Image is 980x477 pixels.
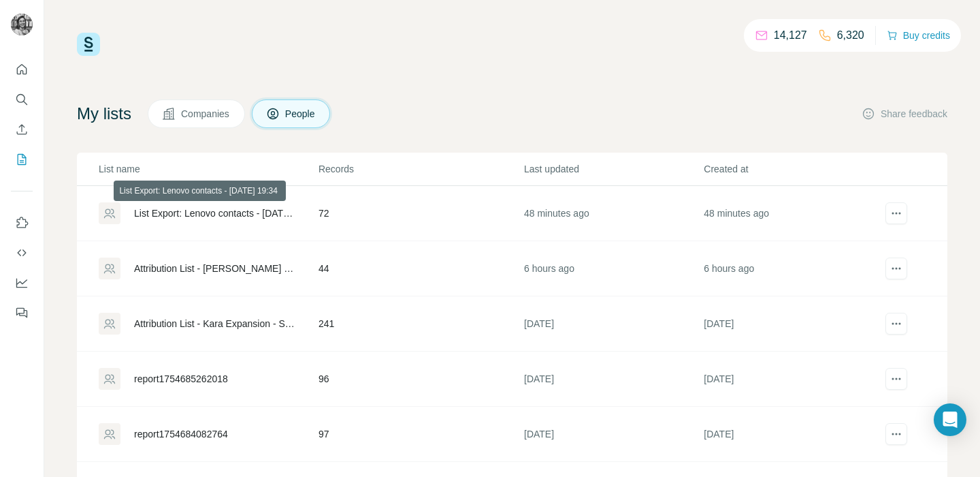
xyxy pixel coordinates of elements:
td: [DATE] [703,296,883,352]
td: 97 [318,407,523,462]
button: Buy credits [887,26,950,45]
span: People [285,107,316,121]
td: 241 [318,296,523,352]
button: Quick start [11,57,33,82]
div: Attribution List - Kara Expansion - Sheet1 [134,317,295,330]
button: actions [885,423,907,445]
button: Use Surfe API [11,241,33,265]
button: actions [885,202,907,224]
button: Feedback [11,301,33,325]
p: 6,320 [837,27,864,44]
div: Attribution List - [PERSON_NAME] & Gaby Expansion - report1755872569224 [134,262,295,275]
div: Open Intercom Messenger [934,403,966,436]
p: Records [318,162,523,176]
td: 6 hours ago [703,241,883,296]
td: 48 minutes ago [523,186,703,241]
p: Created at [704,162,882,176]
button: Share feedback [862,107,947,121]
button: actions [885,368,907,390]
img: Surfe Logo [77,33,100,56]
td: 48 minutes ago [703,186,883,241]
button: actions [885,313,907,335]
button: My lists [11,147,33,172]
h4: My lists [77,103,131,125]
td: [DATE] [523,352,703,407]
div: report1754684082764 [134,427,228,441]
div: report1754685262018 [134,372,228,386]
button: Use Surfe on LinkedIn [11,211,33,235]
td: [DATE] [523,296,703,352]
button: actions [885,258,907,279]
p: List name [99,162,317,176]
td: [DATE] [703,352,883,407]
td: 44 [318,241,523,296]
td: 72 [318,186,523,241]
button: Enrich CSV [11,117,33,142]
td: 6 hours ago [523,241,703,296]
p: Last updated [524,162,702,176]
td: [DATE] [523,407,703,462]
div: List Export: Lenovo contacts - [DATE] 19:34 [134,206,295,220]
td: 96 [318,352,523,407]
img: Avatar [11,14,33,35]
button: Dashboard [11,271,33,295]
button: Search [11,87,33,112]
span: Companies [181,107,231,121]
td: [DATE] [703,407,883,462]
p: 14,127 [774,27,807,44]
